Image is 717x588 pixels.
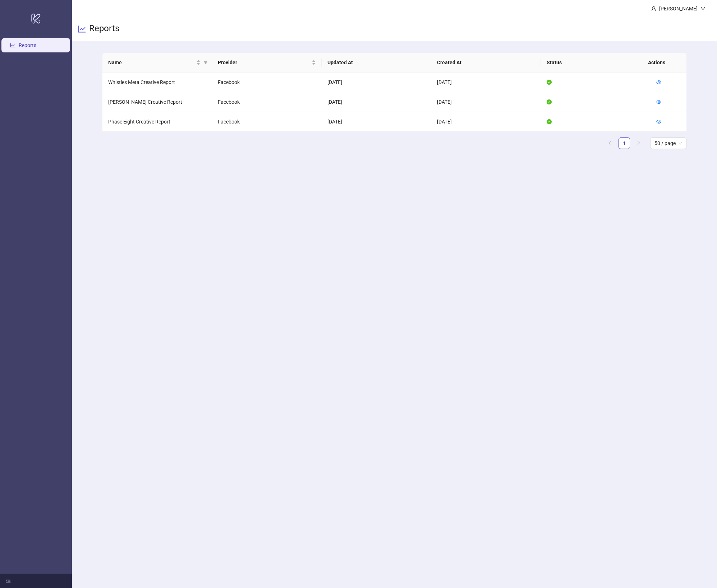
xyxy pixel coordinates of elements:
[608,141,612,145] span: left
[541,53,651,73] th: Status
[654,138,682,149] span: 50 / page
[102,92,212,112] td: [PERSON_NAME] Creative Report
[203,60,208,65] span: filter
[108,59,195,66] span: Name
[547,80,552,85] span: check-circle
[212,92,322,112] td: Facebook
[89,23,119,35] h3: Reports
[604,137,616,149] button: left
[656,79,661,85] a: eye
[102,73,212,92] td: Whistles Meta Creative Report
[6,578,11,583] span: menu-fold
[650,137,686,149] div: Page Size
[604,137,616,149] li: Previous Page
[547,119,552,124] span: check-circle
[212,73,322,92] td: Facebook
[633,137,644,149] li: Next Page
[633,137,644,149] button: right
[212,112,322,132] td: Facebook
[202,57,209,68] span: filter
[102,53,212,73] th: Name
[431,53,541,73] th: Created At
[431,112,541,132] td: [DATE]
[700,6,705,11] span: down
[651,6,656,11] span: user
[322,53,431,73] th: Updated At
[431,92,541,112] td: [DATE]
[218,59,310,66] span: Provider
[656,119,661,124] span: eye
[19,42,36,48] a: Reports
[212,53,322,73] th: Provider
[656,119,661,125] a: eye
[656,99,661,104] span: eye
[78,25,86,33] span: line-chart
[656,5,700,13] div: [PERSON_NAME]
[656,80,661,85] span: eye
[636,141,641,145] span: right
[322,92,431,112] td: [DATE]
[642,53,678,73] th: Actions
[619,138,630,149] a: 1
[547,99,552,104] span: check-circle
[656,99,661,105] a: eye
[322,112,431,132] td: [DATE]
[431,73,541,92] td: [DATE]
[322,73,431,92] td: [DATE]
[102,112,212,132] td: Phase Eight Creative Report
[619,137,630,149] li: 1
